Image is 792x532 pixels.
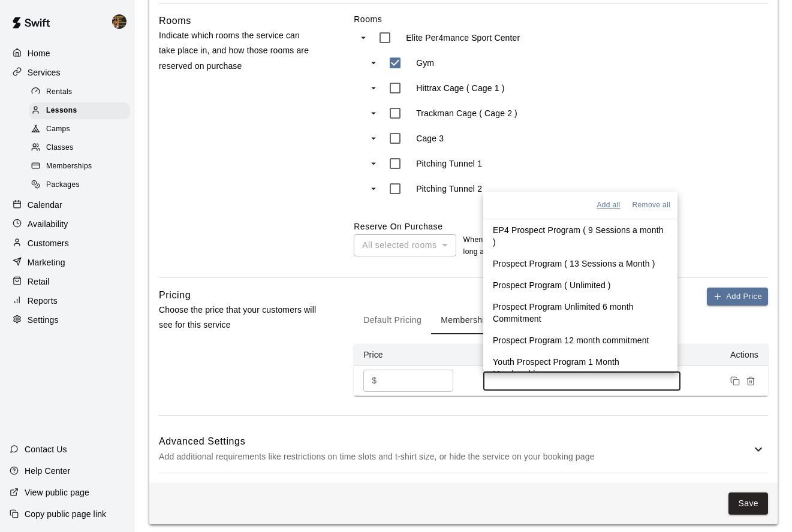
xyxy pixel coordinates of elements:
[630,197,673,214] button: Remove all
[28,314,59,326] p: Settings
[10,196,125,214] a: Calendar
[707,288,768,306] button: Add Price
[416,57,434,69] p: Gym
[416,132,444,144] p: Cage 3
[28,237,69,249] p: Customers
[431,306,529,334] button: Membership Pricing
[46,142,73,154] span: Classes
[46,123,70,135] span: Camps
[46,161,92,173] span: Memberships
[354,13,768,25] label: Rooms
[28,276,50,288] p: Retail
[406,32,520,44] p: Elite Per4mance Sport Center
[10,64,125,81] a: Services
[416,158,482,170] p: Pitching Tunnel 1
[29,102,130,119] div: Lessons
[28,256,65,268] p: Marketing
[25,508,106,520] p: Copy public page link
[28,199,62,211] p: Calendar
[416,183,482,195] p: Pitching Tunnel 2
[743,373,758,389] button: Remove price
[159,288,191,303] h6: Pricing
[10,253,125,271] a: Marketing
[354,234,456,256] div: All selected rooms
[29,83,135,101] a: Rentals
[25,486,89,498] p: View public page
[493,356,668,380] p: Youth Prospect Program 1 Month Membership
[493,258,655,270] p: Prospect Program ( 13 Sessions a Month )
[10,215,125,233] a: Availability
[159,13,191,29] h6: Rooms
[10,273,125,291] a: Retail
[25,443,67,455] p: Contact Us
[28,295,58,307] p: Reports
[354,344,474,366] th: Price
[28,66,61,78] p: Services
[493,279,611,291] p: Prospect Program ( Unlimited )
[474,344,689,366] th: Memberships
[159,28,317,74] p: Indicate which rooms the service can take place in, and how those rooms are reserved on purchase
[728,492,768,515] button: Save
[10,292,125,310] a: Reports
[29,176,135,195] a: Packages
[10,234,125,252] a: Customers
[112,14,127,29] img: Francisco Gracesqui
[690,344,769,366] th: Actions
[354,25,594,201] ul: swift facility view
[29,177,130,194] div: Packages
[29,121,130,138] div: Camps
[46,179,80,191] span: Packages
[29,158,130,175] div: Memberships
[28,218,68,230] p: Availability
[493,334,649,346] p: Prospect Program 12 month commitment
[110,10,135,34] div: Francisco Gracesqui
[416,107,517,119] p: Trackman Cage ( Cage 2 )
[29,140,130,156] div: Classes
[493,224,668,248] p: EP4 Prospect Program ( 9 Sessions a month )
[25,465,70,477] p: Help Center
[159,449,751,464] p: Add additional requirements like restrictions on time slots and t-shirt size, or hide the service...
[159,303,317,332] p: Choose the price that your customers will see for this service
[416,82,504,94] p: Hittrax Cage ( Cage 1 )
[354,306,431,334] button: Default Pricing
[46,86,73,98] span: Rentals
[10,311,125,329] a: Settings
[46,105,77,117] span: Lessons
[29,139,135,158] a: Classes
[159,434,751,449] h6: Advanced Settings
[29,158,135,176] a: Memberships
[372,374,377,387] p: $
[29,120,135,139] a: Camps
[493,301,668,325] p: Prospect Program Unlimited 6 month Commitment
[28,47,50,59] p: Home
[727,373,743,389] button: Duplicate price
[29,101,135,120] a: Lessons
[29,84,130,101] div: Rentals
[354,222,442,231] label: Reserve On Purchase
[594,197,622,214] button: Add all
[10,44,125,62] a: Home
[159,425,768,473] div: Advanced SettingsAdd additional requirements like restrictions on time slots and t-shirt size, or...
[463,234,673,258] p: When a customer buys this rental , Swift will reserve as long as it is available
